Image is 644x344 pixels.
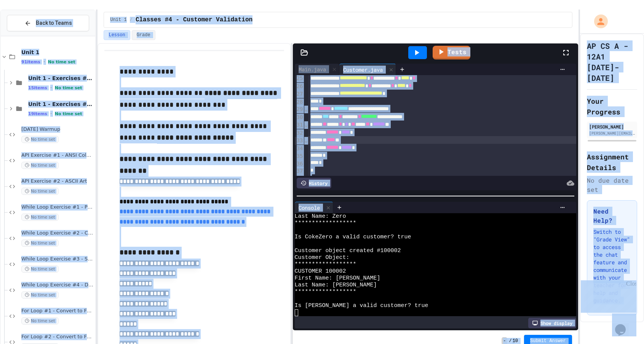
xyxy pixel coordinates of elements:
div: No due date set [587,176,637,194]
span: Back to Teams [36,19,72,27]
div: 28 [295,98,304,106]
span: • [43,59,45,65]
div: 38 [295,175,304,183]
span: 91 items [21,59,40,64]
iframe: chat widget [612,313,636,336]
div: 32 [295,129,304,137]
span: Last Name: Zero [295,213,346,220]
span: API Exercise #2 - ASCII Art [21,178,94,185]
div: History [297,178,331,188]
h2: Assignment Details [587,151,637,173]
span: • [50,111,52,117]
span: 19 items [28,111,47,116]
span: No time set [21,240,59,247]
span: Last Name: [PERSON_NAME] [295,282,377,289]
div: 31 [295,121,304,129]
div: Customer.java [339,64,396,75]
span: Unit 1 [110,17,126,23]
h3: Need Help? [593,207,631,225]
div: 34 [295,145,304,153]
span: Is [PERSON_NAME] a valid customer? true [295,302,428,309]
div: 35 [295,153,304,160]
span: No time set [21,265,59,273]
button: Grade [132,30,155,40]
div: Show display [528,318,576,328]
span: No time set [21,188,59,195]
span: While Loop Exercise #2 - Countdown [21,230,94,236]
span: While Loop Exercise #3 - Sum Until Zero [21,256,94,262]
div: 36 [295,160,304,168]
span: While Loop Exercise #1 - Print all numbers [21,204,94,211]
span: No time set [21,317,59,325]
button: Lesson [104,30,130,40]
span: No time set [48,59,75,64]
span: Customer Object: [295,254,350,261]
span: Fold line [304,122,308,128]
div: 29 [295,106,304,113]
span: No time set [55,85,82,90]
span: Submit Answer [530,338,566,344]
button: Back to Teams [7,15,89,31]
div: 25 [295,75,304,82]
span: For Loop #1 - Convert to For Loop [21,308,94,314]
span: No time set [21,214,59,221]
span: 10 [513,338,518,344]
div: Console [295,202,333,213]
span: • [50,85,52,91]
div: 30 [295,114,304,121]
span: Unit 1 - Exercises #16-34 [28,101,94,108]
div: Main.java [295,65,330,73]
span: Fold line [304,106,308,112]
div: 26 [295,83,304,90]
span: No time set [55,111,82,116]
span: While Loop Exercise #4 - Digit Counter [21,282,94,288]
h2: Your Progress [587,96,637,117]
span: Fold line [304,137,308,143]
span: Customer object created #100002 [295,248,401,254]
div: [PERSON_NAME] [589,123,635,130]
div: 33 [295,137,304,145]
div: 27 [295,90,304,98]
div: 37 [295,167,304,175]
span: API Exercise #1 - ANSI Colors [21,152,94,159]
span: Unit 1 [21,49,94,56]
span: For Loop #2 - Convert to For Loop (Advanced) [21,334,94,340]
div: Console [295,204,324,212]
span: Is CokeZero a valid customer? true [295,234,411,241]
h1: AP CS A - 12A1 [DATE]-[DATE] [587,40,637,83]
span: No time set [21,162,59,169]
span: [DATE] Warmup [21,126,94,133]
div: Main.java [295,64,339,75]
span: No time set [21,136,59,143]
span: Classes #4 - Customer Validation [136,15,252,24]
a: Tests [433,46,470,59]
div: Chat with us now!Close [3,3,53,48]
p: Switch to "Grade View" to access the chat feature and communicate with your teacher for help and ... [593,228,631,304]
span: Unit 1 - Exercises #1-15 [28,75,94,82]
span: / [130,17,133,23]
span: / [509,338,511,344]
span: CUSTOMER 100002 [295,268,346,275]
iframe: chat widget [581,280,636,313]
span: No time set [21,291,59,299]
span: 15 items [28,85,47,90]
span: First Name: [PERSON_NAME] [295,275,380,282]
div: Customer.java [339,66,387,74]
div: My Account [586,13,610,30]
div: [PERSON_NAME][EMAIL_ADDRESS][DOMAIN_NAME] [589,130,635,136]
